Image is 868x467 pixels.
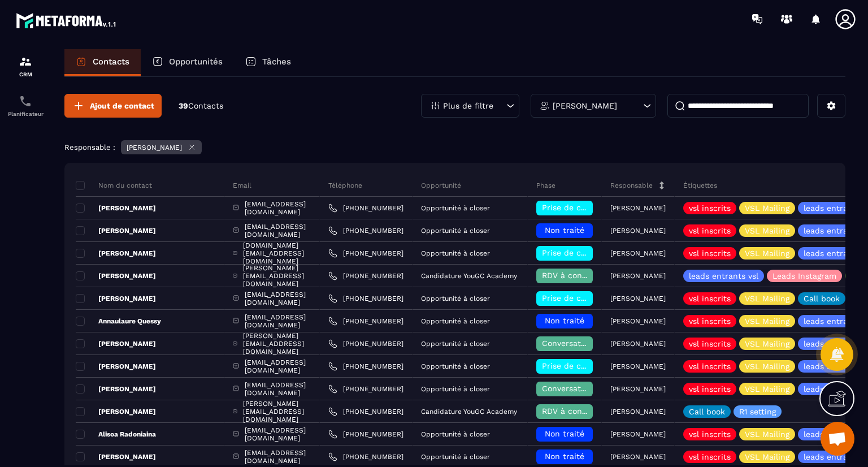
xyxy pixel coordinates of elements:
[93,57,129,67] p: Contacts
[542,384,630,393] span: Conversation en cours
[745,340,789,348] p: VSL Mailing
[76,294,156,303] p: [PERSON_NAME]
[19,55,32,68] img: formation
[542,271,615,280] span: RDV à confimer ❓
[610,295,666,302] p: [PERSON_NAME]
[542,339,630,348] span: Conversation en cours
[610,227,666,235] p: [PERSON_NAME]
[421,317,490,325] p: Opportunité à closer
[545,429,584,438] span: Non traité
[542,248,646,257] span: Prise de contact effectuée
[745,385,789,393] p: VSL Mailing
[76,249,156,258] p: [PERSON_NAME]
[421,181,461,190] p: Opportunité
[610,408,666,416] p: [PERSON_NAME]
[610,272,666,280] p: [PERSON_NAME]
[542,407,615,416] span: RDV à confimer ❓
[610,340,666,348] p: [PERSON_NAME]
[745,227,789,235] p: VSL Mailing
[689,385,731,393] p: vsl inscrits
[689,408,725,416] p: Call book
[76,204,156,213] p: [PERSON_NAME]
[421,249,490,257] p: Opportunité à closer
[421,408,517,416] p: Candidature YouGC Academy
[610,249,666,257] p: [PERSON_NAME]
[19,94,32,108] img: scheduler
[328,339,403,348] a: [PHONE_NUMBER]
[233,181,251,190] p: Email
[76,362,156,371] p: [PERSON_NAME]
[689,249,731,257] p: vsl inscrits
[3,71,48,77] p: CRM
[610,430,666,438] p: [PERSON_NAME]
[76,271,156,280] p: [PERSON_NAME]
[542,293,646,302] span: Prise de contact effectuée
[689,317,731,325] p: vsl inscrits
[745,430,789,438] p: VSL Mailing
[64,49,141,76] a: Contacts
[76,339,156,348] p: [PERSON_NAME]
[610,204,666,212] p: [PERSON_NAME]
[683,181,717,190] p: Étiquettes
[545,316,584,325] span: Non traité
[689,362,731,370] p: vsl inscrits
[328,271,403,280] a: [PHONE_NUMBER]
[127,144,182,152] p: [PERSON_NAME]
[141,49,234,76] a: Opportunités
[76,384,156,394] p: [PERSON_NAME]
[542,361,646,370] span: Prise de contact effectuée
[542,203,646,212] span: Prise de contact effectuée
[188,101,223,110] span: Contacts
[689,272,758,280] p: leads entrants vsl
[421,295,490,302] p: Opportunité à closer
[234,49,302,76] a: Tâches
[76,181,152,190] p: Nom du contact
[610,181,653,190] p: Responsable
[772,272,836,280] p: Leads Instagram
[328,430,403,439] a: [PHONE_NUMBER]
[90,100,154,111] span: Ajout de contact
[545,226,584,235] span: Non traité
[610,385,666,393] p: [PERSON_NAME]
[804,295,840,302] p: Call book
[328,362,403,371] a: [PHONE_NUMBER]
[536,181,555,190] p: Phase
[76,430,156,439] p: Alisoa Radoniaina
[3,86,48,126] a: schedulerschedulerPlanificateur
[421,362,490,370] p: Opportunité à closer
[739,408,776,416] p: R1 setting
[745,453,789,461] p: VSL Mailing
[689,227,731,235] p: vsl inscrits
[328,407,403,416] a: [PHONE_NUMBER]
[421,272,517,280] p: Candidature YouGC Academy
[179,101,223,111] p: 39
[610,362,666,370] p: [PERSON_NAME]
[745,249,789,257] p: VSL Mailing
[64,143,115,152] p: Responsable :
[76,317,161,326] p: Annaulaure Quessy
[745,204,789,212] p: VSL Mailing
[689,295,731,302] p: vsl inscrits
[328,249,403,258] a: [PHONE_NUMBER]
[421,204,490,212] p: Opportunité à closer
[745,317,789,325] p: VSL Mailing
[3,111,48,117] p: Planificateur
[689,204,731,212] p: vsl inscrits
[328,226,403,235] a: [PHONE_NUMBER]
[328,181,362,190] p: Téléphone
[421,340,490,348] p: Opportunité à closer
[421,227,490,235] p: Opportunité à closer
[16,10,118,31] img: logo
[76,452,156,461] p: [PERSON_NAME]
[745,362,789,370] p: VSL Mailing
[553,102,617,110] p: [PERSON_NAME]
[328,294,403,303] a: [PHONE_NUMBER]
[169,57,223,67] p: Opportunités
[610,317,666,325] p: [PERSON_NAME]
[64,94,162,118] button: Ajout de contact
[262,57,291,67] p: Tâches
[745,295,789,302] p: VSL Mailing
[421,430,490,438] p: Opportunité à closer
[328,317,403,326] a: [PHONE_NUMBER]
[3,46,48,86] a: formationformationCRM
